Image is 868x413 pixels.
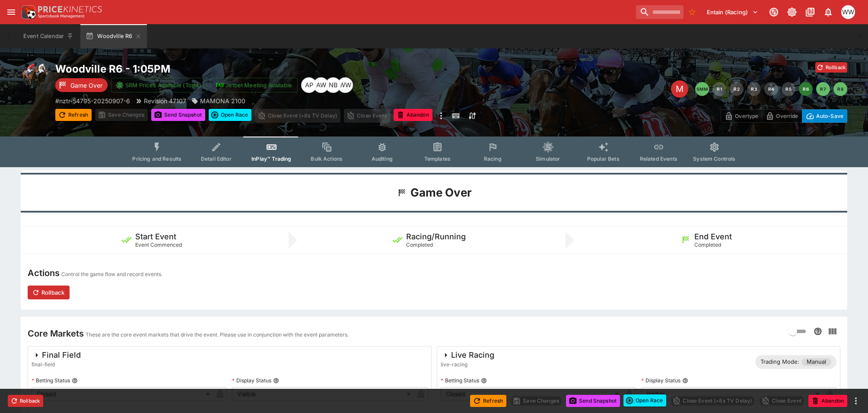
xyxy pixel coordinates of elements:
[762,109,802,123] button: Override
[536,156,560,162] span: Simulator
[32,360,81,369] span: final-field
[481,378,487,384] button: Betting Status
[273,378,279,384] button: Display Status
[484,156,502,162] span: Racing
[394,110,432,119] span: Mark an event as closed and abandoned.
[209,109,251,121] div: split button
[682,378,688,384] button: Display Status
[406,241,433,248] span: Completed
[372,156,393,162] span: Auditing
[301,77,317,93] div: Allan Pollitt
[232,377,271,384] p: Display Status
[441,377,479,384] p: Betting Status
[776,111,798,121] p: Override
[424,156,451,162] span: Templates
[816,111,843,121] p: Auto-Save
[70,81,102,90] p: Game Over
[3,4,19,20] button: open drawer
[816,82,830,96] button: R7
[38,14,85,18] img: Sportsbook Management
[135,232,176,241] h5: Start Event
[21,62,48,90] img: horse_racing.png
[721,109,847,123] div: Start From
[721,109,762,123] button: Overtype
[61,270,162,279] p: Control the game flow and record events.
[441,360,494,369] span: live-racing
[80,24,147,48] button: Woodville R6
[38,6,102,13] img: PriceKinetics
[191,96,245,105] div: MAMONA 2100
[808,395,847,407] button: Abandon
[325,77,341,93] div: Nicole Brown
[55,62,451,76] h2: Copy To Clipboard
[839,3,858,22] button: William Wallace
[55,109,92,121] button: Refresh
[693,156,735,162] span: System Controls
[712,82,726,96] button: R1
[640,156,677,162] span: Related Events
[833,82,847,96] button: R8
[623,394,666,407] button: Open Race
[782,82,795,96] button: R5
[764,82,778,96] button: R4
[144,96,186,105] p: Revision 47107
[747,82,761,96] button: R3
[132,156,181,162] span: Pricing and Results
[406,232,466,241] h5: Racing/Running
[671,80,688,98] div: Edit Meeting
[841,5,855,19] div: William Wallace
[337,77,353,93] div: William Wallace
[566,395,620,407] button: Send Snapshot
[32,377,70,384] p: Betting Status
[200,96,245,105] p: MAMONA 2100
[802,4,818,20] button: Documentation
[801,358,831,366] span: Manual
[799,82,813,96] button: R6
[702,5,763,19] button: Select Tenant
[802,109,847,123] button: Auto-Save
[735,111,758,121] p: Overtype
[201,156,232,162] span: Detail Editor
[410,185,472,200] h1: Game Over
[820,4,836,20] button: Notifications
[441,350,494,360] div: Live Racing
[28,328,84,339] h4: Core Markets
[313,77,329,93] div: Amanda Whitta
[730,82,744,96] button: R2
[210,78,298,92] button: Jetbet Meeting Available
[694,241,721,248] span: Completed
[784,4,800,20] button: Toggle light/dark mode
[851,396,861,406] button: more
[808,396,847,404] span: Mark an event as closed and abandoned.
[111,78,207,92] button: SRM Prices Available (Top4)
[19,3,36,21] img: PriceKinetics Logo
[311,156,343,162] span: Bulk Actions
[28,267,60,279] h4: Actions
[18,24,79,48] button: Event Calendar
[209,109,251,121] button: Open Race
[695,82,847,96] nav: pagination navigation
[32,350,81,360] div: Final Field
[470,395,506,407] button: Refresh
[694,232,732,241] h5: End Event
[55,96,130,105] p: Copy To Clipboard
[815,62,847,73] button: Rollback
[251,156,291,162] span: InPlay™ Trading
[760,358,799,366] p: Trading Mode:
[636,5,684,19] input: search
[28,286,70,299] button: Rollback
[766,4,782,20] button: Connected to PK
[695,82,709,96] button: SMM
[8,395,43,407] button: Rollback
[587,156,620,162] span: Popular Bets
[623,394,666,407] div: split button
[135,241,182,248] span: Event Commenced
[125,137,742,167] div: Event type filters
[151,109,205,121] button: Send Snapshot
[394,109,432,121] button: Abandon
[641,377,680,384] p: Display Status
[685,5,699,19] button: No Bookmarks
[72,378,78,384] button: Betting Status
[86,330,349,339] p: These are the core event markets that drive the event. Please use in conjunction with the event p...
[215,81,224,89] img: jetbet-logo.svg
